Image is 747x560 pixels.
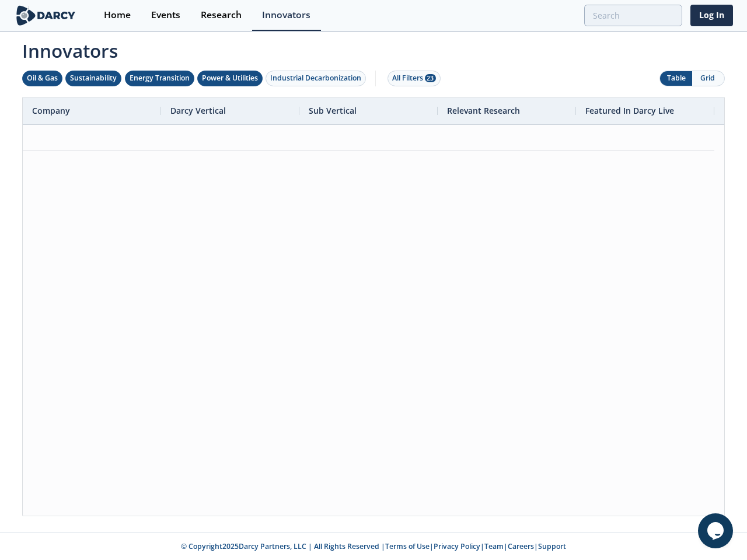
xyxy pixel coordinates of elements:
a: Team [484,541,504,551]
div: Industrial Decarbonization [270,73,361,83]
span: Company [32,105,70,116]
div: Power & Utilities [202,73,258,83]
button: Power & Utilities [197,71,263,86]
button: Table [660,71,692,86]
div: Energy Transition [130,73,190,83]
a: Log In [690,5,733,26]
p: © Copyright 2025 Darcy Partners, LLC | All Rights Reserved | | | | | [16,541,731,552]
button: Industrial Decarbonization [266,71,366,86]
iframe: chat widget [698,513,735,548]
div: All Filters [392,73,436,83]
span: Innovators [14,33,733,64]
a: Terms of Use [385,541,430,551]
span: Sub Vertical [309,105,357,116]
a: Support [538,541,566,551]
button: All Filters 23 [388,71,441,86]
button: Grid [692,71,724,86]
button: Sustainability [65,71,121,86]
div: Research [201,10,242,20]
div: Oil & Gas [27,73,58,83]
div: Sustainability [70,73,117,83]
span: Featured In Darcy Live [585,105,674,116]
img: logo-wide.svg [14,5,78,26]
span: 23 [425,74,436,82]
div: Events [151,10,180,20]
button: Energy Transition [125,71,194,86]
div: Home [104,10,131,20]
span: Darcy Vertical [170,105,226,116]
div: Innovators [262,10,310,20]
input: Advanced Search [584,5,682,26]
span: Relevant Research [447,105,520,116]
a: Privacy Policy [434,541,480,551]
button: Oil & Gas [22,71,62,86]
a: Careers [508,541,534,551]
